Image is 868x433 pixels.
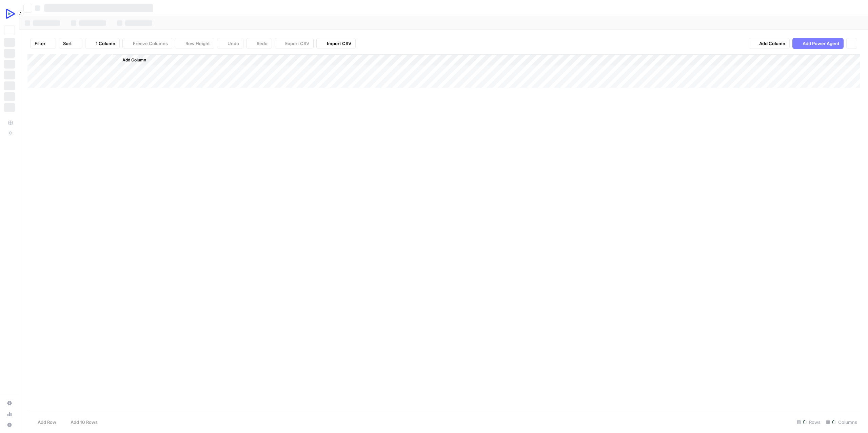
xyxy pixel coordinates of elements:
span: Row Height [185,40,210,47]
button: Add Column [749,38,790,49]
button: Add Row [27,417,60,428]
button: Add 10 Rows [60,417,102,428]
div: Columns [823,417,860,428]
span: Sort [63,40,72,47]
button: Filter [30,38,56,49]
button: Import CSV [316,38,356,49]
button: Workspace: OpenReplay [4,5,15,22]
button: Export CSV [275,38,314,49]
span: Add Column [122,57,146,63]
button: Redo [246,38,272,49]
span: Add Power Agent [803,40,840,47]
span: Add 10 Rows [71,419,98,426]
span: Add Column [759,40,785,47]
div: Rows [794,417,823,428]
button: Add Power Agent [792,38,844,49]
button: Undo [217,38,243,49]
img: OpenReplay Logo [4,8,16,20]
span: Undo [228,40,239,47]
a: Usage [4,409,15,419]
span: Freeze Columns [133,40,168,47]
button: Help + Support [4,419,15,430]
a: Settings [4,398,15,409]
button: 1 Column [85,38,120,49]
button: Add Column [114,56,149,64]
span: Filter [35,40,45,47]
span: 1 Column [96,40,115,47]
span: Redo [257,40,268,47]
button: Row Height [175,38,214,49]
span: Export CSV [285,40,309,47]
button: Freeze Columns [122,38,172,49]
span: Import CSV [327,40,351,47]
span: Add Row [38,419,56,426]
button: Sort [59,38,82,49]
